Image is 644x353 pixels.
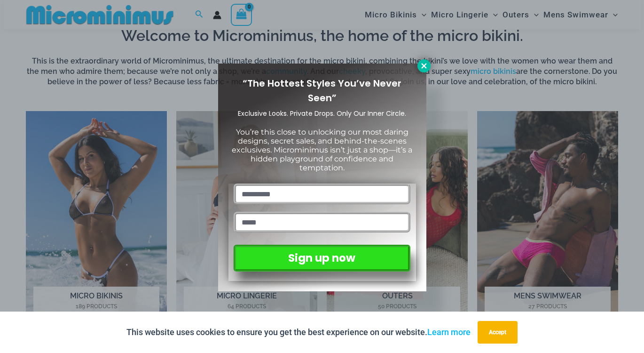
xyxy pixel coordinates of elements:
[238,109,406,118] span: Exclusive Looks. Private Drops. Only Our Inner Circle.
[126,325,471,339] p: This website uses cookies to ensure you get the best experience on our website.
[232,128,412,173] span: You’re this close to unlocking our most daring designs, secret sales, and behind-the-scenes exclu...
[243,77,401,104] span: “The Hottest Styles You’ve Never Seen”
[478,321,518,344] button: Accept
[234,245,410,272] button: Sign up now
[417,59,431,72] button: Close
[427,327,471,337] a: Learn more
